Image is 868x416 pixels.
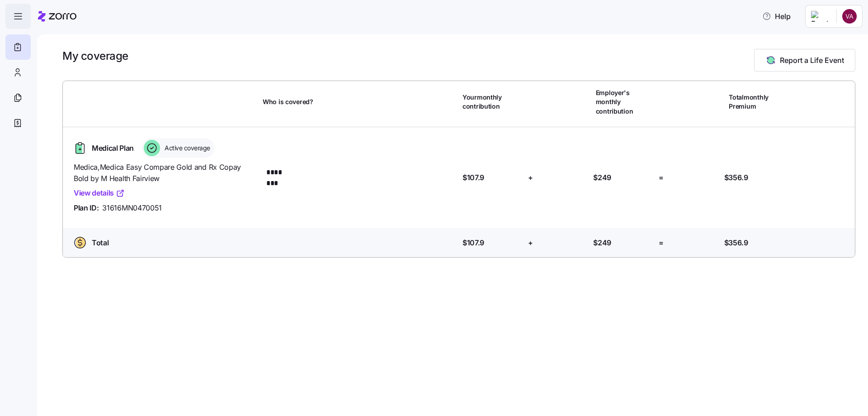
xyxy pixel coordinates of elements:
[780,55,844,66] span: Report a Life Event
[462,93,522,111] span: Your monthly contribution
[263,97,313,106] span: Who is covered?
[528,172,533,183] span: +
[74,162,255,184] span: Medica , Medica Easy Compare Gold and Rx Copay Bold by M Health Fairview
[659,237,664,249] span: =
[162,143,210,153] span: Active coverage
[74,187,125,199] a: View details
[754,49,855,72] button: Report a Life Event
[659,172,664,183] span: =
[729,93,788,111] span: Total monthly Premium
[724,237,748,249] span: $356.9
[462,172,484,183] span: $107.9
[593,172,611,183] span: $249
[92,143,134,154] span: Medical Plan
[811,11,829,22] img: Employer logo
[842,9,857,24] img: 6ae4a8c791105c2698f3113eb1fedcf7
[102,202,162,214] span: 31616MN0470051
[755,7,798,25] button: Help
[92,237,108,249] span: Total
[62,49,128,63] h1: My coverage
[462,237,484,249] span: $107.9
[528,237,533,249] span: +
[596,88,655,116] span: Employer's monthly contribution
[593,237,611,249] span: $249
[74,202,99,214] span: Plan ID:
[762,11,791,22] span: Help
[724,172,748,183] span: $356.9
